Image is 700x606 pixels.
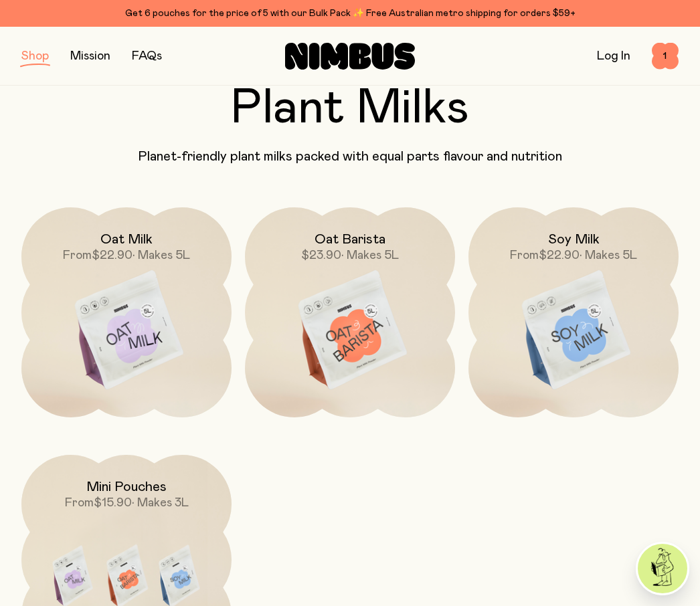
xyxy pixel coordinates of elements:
span: • Makes 3L [132,497,189,509]
a: Mission [70,50,110,62]
span: • Makes 5L [133,249,190,262]
span: $22.90 [92,249,133,262]
span: $22.90 [539,249,580,262]
a: Soy MilkFrom$22.90• Makes 5L [468,207,679,417]
p: Planet-friendly plant milks packed with equal parts flavour and nutrition [21,148,679,165]
span: From [65,497,94,509]
span: • Makes 5L [580,249,637,262]
span: From [63,249,92,262]
a: Oat MilkFrom$22.90• Makes 5L [21,207,232,417]
h2: Mini Pouches [86,479,167,495]
span: $23.90 [301,249,341,262]
div: Get 6 pouches for the price of 5 with our Bulk Pack ✨ Free Australian metro shipping for orders $59+ [21,5,679,21]
h2: Soy Milk [548,231,600,247]
a: Oat Barista$23.90• Makes 5L [245,207,455,417]
h2: Oat Barista [315,231,385,247]
a: Log In [597,50,630,62]
span: From [510,249,539,262]
img: agent [638,544,687,593]
a: FAQs [132,50,162,62]
h2: Oat Milk [100,231,153,247]
h2: Plant Milks [21,84,679,132]
span: $15.90 [94,497,132,509]
span: • Makes 5L [341,249,399,262]
button: 1 [652,43,679,70]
